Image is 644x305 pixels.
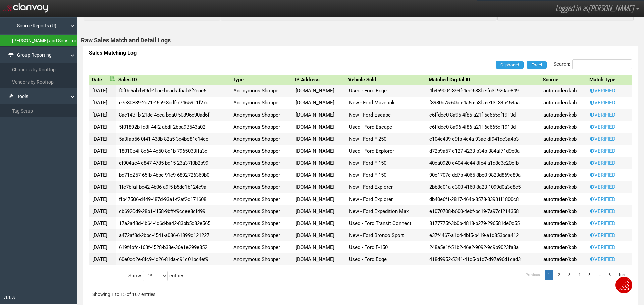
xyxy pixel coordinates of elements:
[296,148,334,154] span: [DOMAIN_NAME]
[429,196,519,202] span: db40e6f1-2817-464b-8578-83931f1800c8
[116,75,230,85] th: Sales ID
[92,136,107,142] span: [DATE]
[349,244,388,250] span: Used - Ford F-150
[119,196,206,202] span: ffb47506-d449-487d-93a1-f2af2c171608
[543,136,577,142] span: autotrader/kbb
[296,160,334,166] span: [DOMAIN_NAME]
[543,208,577,214] span: autotrader/kbb
[543,196,577,202] span: autotrader/kbb
[349,232,404,238] span: New - Ford Bronco Sport
[233,244,280,250] span: Anonymous Shopper
[119,184,206,190] span: 1fe7bfaf-bc42-4b06-a9f5-b5de1b124e9a
[429,100,520,106] span: f8980c75-60ab-4a5c-b3ba-e13134b454aa
[233,160,280,166] span: Anonymous Shopper
[605,270,614,280] a: 8
[429,160,519,166] span: 40ca0920-c404-4e44-8fe4-a1d8e3e20efb
[349,220,411,226] span: Used - Ford Transit Connect
[119,160,208,166] span: ef904ae4-e847-4785-bd15-23a37f0b2b99
[565,270,574,280] a: 3
[92,124,107,130] span: [DATE]
[296,184,334,190] span: [DOMAIN_NAME]
[345,75,426,85] th: Vehicle Sold
[349,184,393,190] span: New - Ford Explorer
[119,244,207,250] span: 619f4bfc-163f-4528-b38e-36e1e299e852
[590,124,615,130] span: VERIFIED
[572,59,632,69] input: Search:
[527,61,547,69] a: Excel
[296,124,334,130] span: [DOMAIN_NAME]
[587,75,632,85] th: Match Type
[92,220,107,226] span: [DATE]
[590,172,615,178] span: VERIFIED
[590,244,615,250] span: VERIFIED
[92,184,107,190] span: [DATE]
[543,124,577,130] span: autotrader/kbb
[92,148,107,154] span: [DATE]
[292,75,345,85] th: IP Address
[575,270,584,280] a: 4
[296,88,334,94] span: [DOMAIN_NAME]
[590,112,615,118] span: VERIFIED
[296,112,334,118] span: [DOMAIN_NAME]
[555,2,588,13] span: Logged in as
[429,208,519,214] span: e1070708-b600-4ebf-bc19-7a97cf214358
[119,124,205,130] span: 5f01892b-fd8f-44f2-abdf-2bba93543a02
[296,232,334,238] span: [DOMAIN_NAME]
[119,100,208,106] span: e7e80339-2c71-46b9-8cdf-77465911f27d
[349,160,386,166] span: New - Ford F-150
[119,208,205,214] span: cb6920d9-28b1-4f58-9bff-f9ccee8cf499
[233,184,280,190] span: Anonymous Shopper
[543,172,577,178] span: autotrader/kbb
[543,148,577,154] span: autotrader/kbb
[349,100,395,106] span: New - Ford Maverick
[496,61,524,69] a: Clipboard
[429,232,519,238] span: e37f4467-a1d4-4bf5-b419-a1d853bca412
[543,112,577,118] span: autotrader/kbb
[349,208,409,214] span: New - Ford Expedition Max
[233,220,280,226] span: Anonymous Shopper
[543,100,577,106] span: autotrader/kbb
[233,232,280,238] span: Anonymous Shopper
[595,270,604,280] a: …
[89,289,159,302] div: Showing 1 to 15 of 107 entries
[296,196,334,202] span: [DOMAIN_NAME]
[590,232,615,238] span: VERIFIED
[92,112,107,118] span: [DATE]
[590,100,615,106] span: VERIFIED
[550,0,644,16] a: Logged in as[PERSON_NAME]
[233,124,280,130] span: Anonymous Shopper
[590,220,615,226] span: VERIFIED
[500,62,519,67] span: Clipboard
[426,75,540,85] th: Matched Digital ID
[590,256,615,262] span: VERIFIED
[119,172,209,178] span: bd71e257-65fb-4bbe-91e9-6892726369b0
[119,256,208,262] span: 60e0cc2e-8fc9-4d26-81da-c91c01bc4ef9
[92,100,107,106] span: [DATE]
[233,196,280,202] span: Anonymous Shopper
[233,148,280,154] span: Anonymous Shopper
[3,1,48,13] img: clarivoy logo
[349,196,393,202] span: New - Ford Explorer
[92,232,107,238] span: [DATE]
[89,75,116,85] th: Date
[119,148,207,154] span: 18010b4f-8c64-4c50-8d1b-7965033ffa3c
[233,256,280,262] span: Anonymous Shopper
[429,124,516,130] span: c6ffdcc0-8a96-4f86-a21f-6c665cf1913d
[92,196,107,202] span: [DATE]
[522,270,543,280] a: Previous
[89,50,137,56] span: Sales Matching Log
[233,208,280,214] span: Anonymous Shopper
[543,256,577,262] span: autotrader/kbb
[119,220,210,226] span: 17a2a48d-4b64-4d6d-ba42-83bb5c82e565
[588,2,634,13] span: [PERSON_NAME]
[233,88,280,94] span: Anonymous Shopper
[429,148,520,154] span: d72b9a57-c127-4233-b34b-384af71d9e0a
[429,220,520,226] span: 8177775f-3b0b-4818-b279-296581de0c55
[296,220,334,226] span: [DOMAIN_NAME]
[92,208,107,214] span: [DATE]
[429,88,519,94] span: 4b459004-394f-4ee9-83be-fc31920ae849
[119,112,209,118] span: 8ac1431b-218e-4eca-bda0-50896c90ad6f
[119,88,206,94] span: f0f0e5ab-b49d-4bce-bead-afcab3f2ece5
[543,88,577,94] span: autotrader/kbb
[296,244,334,250] span: [DOMAIN_NAME]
